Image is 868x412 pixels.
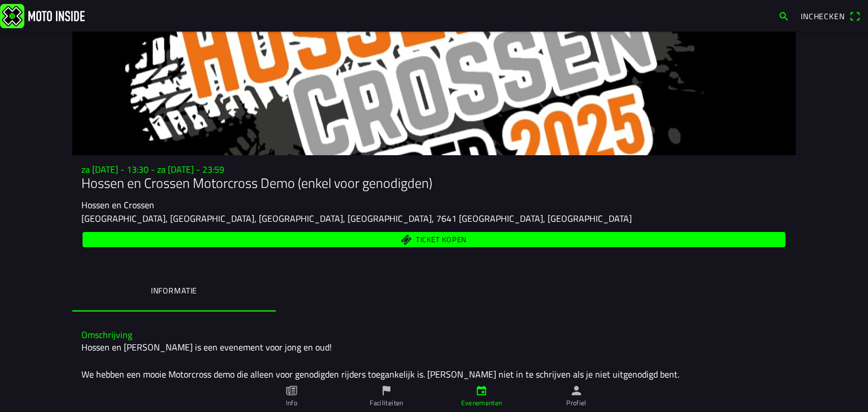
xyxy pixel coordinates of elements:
[286,398,297,408] ion-label: Info
[370,398,403,408] ion-label: Faciliteiten
[801,10,845,22] span: Inchecken
[475,384,488,397] ion-icon: calendar
[570,384,583,397] ion-icon: person
[772,6,795,25] a: search
[81,164,787,175] h3: za [DATE] - 13:30 - za [DATE] - 23:59
[566,398,587,408] ion-label: Profiel
[151,284,197,297] ion-label: Informatie
[285,384,298,397] ion-icon: paper
[81,175,787,191] h1: Hossen en Crossen Motorcross Demo (enkel voor genodigden)
[380,384,393,397] ion-icon: flag
[81,212,632,225] ion-text: [GEOGRAPHIC_DATA], [GEOGRAPHIC_DATA], [GEOGRAPHIC_DATA], [GEOGRAPHIC_DATA], 7641 [GEOGRAPHIC_DATA...
[81,198,154,212] ion-text: Hossen en Crossen
[81,330,787,340] h3: Omschrijving
[461,398,502,408] ion-label: Evenementen
[795,6,866,25] a: Incheckenqr scanner
[416,236,467,243] span: Ticket kopen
